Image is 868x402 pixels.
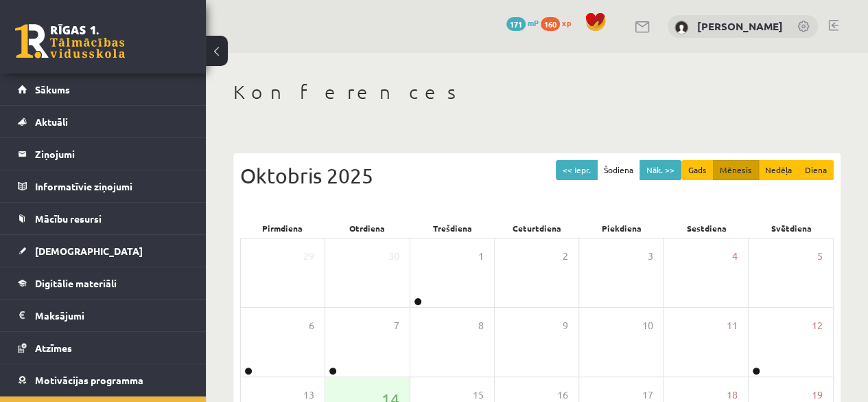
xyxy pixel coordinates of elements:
[528,17,539,28] span: mP
[35,115,68,128] span: Aktuāli
[556,160,598,180] button: << Iepr.
[35,138,189,170] legend: Ziņojumi
[18,332,189,364] a: Atzīmes
[15,24,125,58] a: Rīgas 1. Tālmācības vidusskola
[18,74,189,105] a: Sākums
[240,160,834,191] div: Oktobris 2025
[18,300,189,331] a: Maksājumi
[495,219,580,238] div: Ceturtdiena
[749,219,834,238] div: Svētdiena
[35,170,189,202] legend: Informatīvie ziņojumi
[817,249,823,264] span: 5
[758,160,799,180] button: Nedēļa
[812,318,823,333] span: 12
[410,219,495,238] div: Trešdiena
[303,249,314,264] span: 29
[713,160,759,180] button: Mēnesis
[35,374,143,386] span: Motivācijas programma
[697,19,783,33] a: [PERSON_NAME]
[478,249,484,264] span: 1
[394,318,399,333] span: 7
[798,160,834,180] button: Diena
[541,17,560,31] span: 160
[562,17,571,28] span: xp
[18,364,189,396] a: Motivācijas programma
[35,277,117,289] span: Digitālie materiāli
[478,318,484,333] span: 8
[18,267,189,299] a: Digitālie materiāli
[35,300,189,331] legend: Maksājumi
[506,17,539,28] a: 171 mP
[35,83,70,96] span: Sākums
[18,203,189,234] a: Mācību resursi
[727,318,738,333] span: 11
[35,212,102,225] span: Mācību resursi
[18,138,189,170] a: Ziņojumi
[563,249,568,264] span: 2
[388,249,399,264] span: 30
[579,219,664,238] div: Piekdiena
[240,219,325,238] div: Pirmdiena
[325,219,410,238] div: Otrdiena
[35,342,72,354] span: Atzīmes
[664,219,749,238] div: Sestdiena
[563,318,568,333] span: 9
[18,170,189,202] a: Informatīvie ziņojumi
[18,235,189,267] a: [DEMOGRAPHIC_DATA]
[541,17,578,28] a: 160 xp
[732,249,738,264] span: 4
[675,21,688,34] img: Emīlija Petriņiča
[640,160,681,180] button: Nāk. >>
[681,160,714,180] button: Gads
[647,249,653,264] span: 3
[233,80,841,104] h1: Konferences
[642,318,653,333] span: 10
[506,17,526,31] span: 171
[35,245,143,257] span: [DEMOGRAPHIC_DATA]
[18,106,189,137] a: Aktuāli
[309,318,314,333] span: 6
[597,160,640,180] button: Šodiena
